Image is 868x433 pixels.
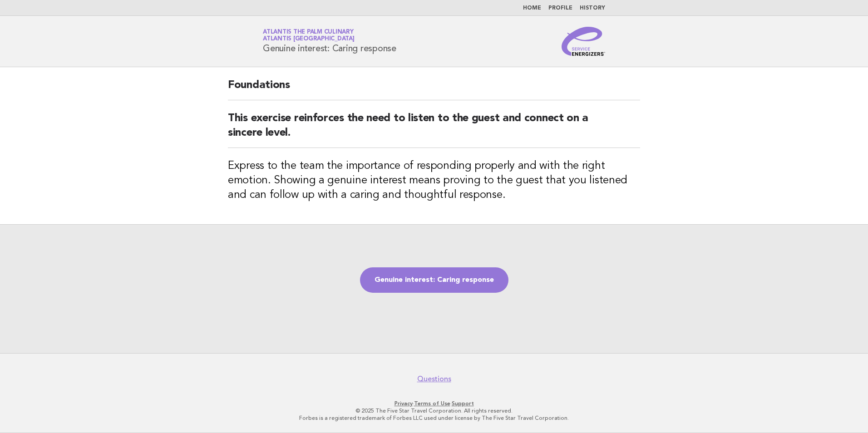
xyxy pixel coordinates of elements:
h2: Foundations [228,78,640,100]
a: Terms of Use [414,400,450,407]
p: · · [156,400,712,407]
a: Support [452,400,474,407]
p: © 2025 The Five Star Travel Corporation. All rights reserved. [156,407,712,414]
h3: Express to the team the importance of responding properly and with the right emotion. Showing a g... [228,159,640,202]
a: Atlantis The Palm CulinaryAtlantis [GEOGRAPHIC_DATA] [263,29,355,42]
a: Home [523,5,541,11]
h1: Genuine interest: Caring response [263,30,396,53]
span: Atlantis [GEOGRAPHIC_DATA] [263,36,355,42]
h2: This exercise reinforces the need to listen to the guest and connect on a sincere level. [228,111,640,148]
a: Genuine interest: Caring response [360,267,508,293]
a: Profile [548,5,572,11]
a: Questions [417,374,451,384]
a: History [580,5,605,11]
img: Service Energizers [562,27,605,56]
p: Forbes is a registered trademark of Forbes LLC used under license by The Five Star Travel Corpora... [156,414,712,422]
a: Privacy [395,400,413,407]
